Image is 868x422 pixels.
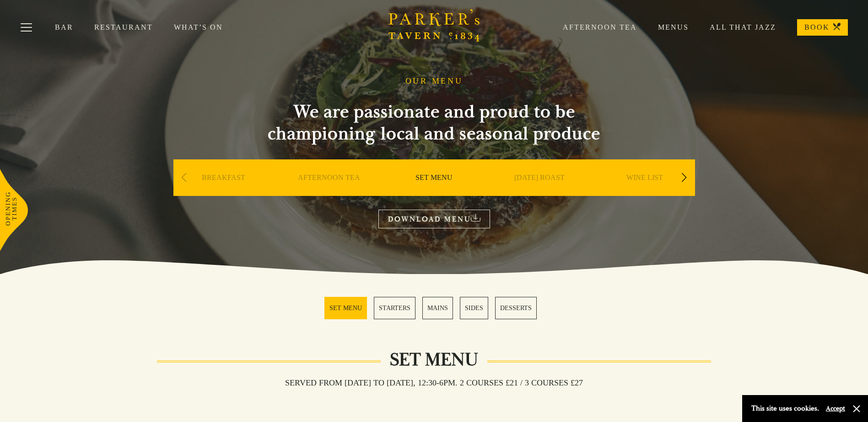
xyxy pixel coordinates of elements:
a: SET MENU [415,173,453,210]
a: 1 / 5 [324,297,367,319]
button: Accept [826,404,845,413]
h2: We are passionate and proud to be championing local and seasonal produce [251,101,617,145]
div: 2 / 9 [279,159,379,223]
h1: OUR MENU [405,76,463,86]
h2: Set Menu [381,349,487,371]
h3: Served from [DATE] to [DATE], 12:30-6pm. 2 COURSES £21 / 3 COURSES £27 [276,378,592,388]
a: [DATE] ROAST [514,173,565,210]
a: 3 / 5 [422,297,453,319]
a: 4 / 5 [460,297,488,319]
div: 1 / 9 [173,159,274,223]
p: This site uses cookies. [751,402,819,415]
div: 4 / 9 [489,159,590,223]
a: 2 / 5 [374,297,415,319]
a: BREAKFAST [202,173,245,210]
a: DOWNLOAD MENU [378,210,490,228]
button: Close and accept [852,404,861,413]
div: 3 / 9 [384,159,485,223]
a: AFTERNOON TEA [298,173,360,210]
a: 5 / 5 [495,297,537,319]
div: Previous slide [178,168,190,188]
div: 5 / 9 [594,159,695,223]
a: WINE LIST [626,173,663,210]
div: Next slide [678,168,690,188]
